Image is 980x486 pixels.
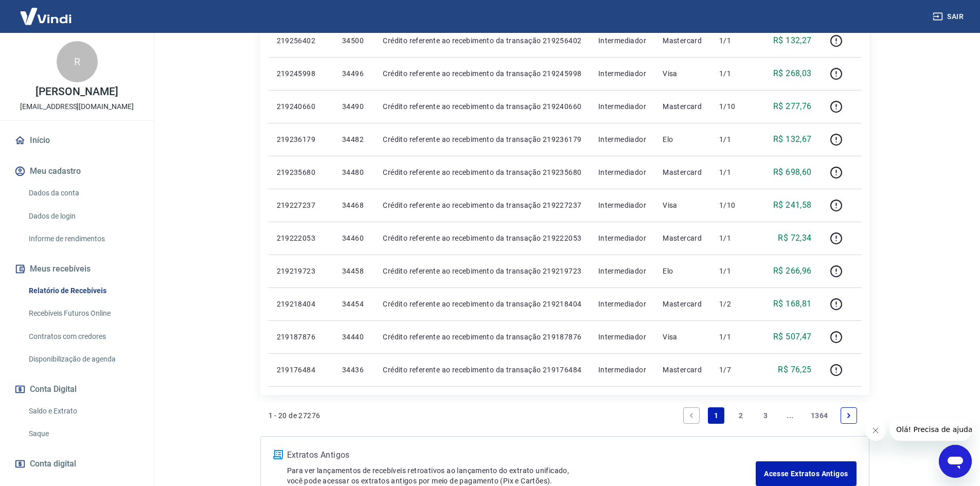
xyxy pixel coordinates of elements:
button: Conta Digital [12,378,141,401]
iframe: Mensagem da empresa [890,418,972,441]
a: Page 3 [757,407,774,424]
p: Crédito referente ao recebimento da transação 219235680 [383,167,581,177]
p: 1/10 [719,200,750,210]
p: 219240660 [277,101,326,112]
p: Intermediador [598,35,646,46]
a: Next page [841,407,857,424]
p: R$ 698,60 [773,166,812,178]
a: Informe de rendimentos [25,228,141,249]
button: Sair [931,7,968,26]
p: Crédito referente ao recebimento da transação 219176484 [383,365,581,375]
a: Saldo e Extrato [25,401,141,422]
p: 1/7 [719,365,750,375]
p: Mastercard [663,101,703,112]
p: 219187876 [277,332,326,342]
p: R$ 76,25 [778,364,811,376]
p: Mastercard [663,233,703,243]
a: Jump forward [782,407,798,424]
p: 1/1 [719,68,750,79]
p: 219236179 [277,134,326,145]
p: Crédito referente ao recebimento da transação 219219723 [383,266,581,276]
p: Intermediador [598,233,646,243]
iframe: Botão para abrir a janela de mensagens [939,445,972,478]
p: Visa [663,200,703,210]
iframe: Fechar mensagem [865,420,886,441]
a: Relatório de Recebíveis [25,280,141,301]
p: Crédito referente ao recebimento da transação 219218404 [383,299,581,309]
p: 34500 [342,35,366,46]
p: R$ 241,58 [773,199,812,211]
p: R$ 268,03 [773,67,812,80]
p: R$ 72,34 [778,232,811,244]
p: 219256402 [277,35,326,46]
p: 34436 [342,365,366,375]
button: Meus recebíveis [12,258,141,280]
p: Crédito referente ao recebimento da transação 219227237 [383,200,581,210]
a: Page 1364 [807,407,832,424]
a: Dados da conta [25,183,141,204]
button: Meu cadastro [12,160,141,183]
p: Intermediador [598,266,646,276]
p: Mastercard [663,365,703,375]
span: Conta digital [30,457,76,471]
a: Acesse Extratos Antigos [756,461,856,486]
p: 34460 [342,233,366,243]
p: 34468 [342,200,366,210]
ul: Pagination [679,403,861,428]
a: Previous page [683,407,700,424]
a: Contratos com credores [25,326,141,347]
p: 1/1 [719,134,750,145]
p: 219235680 [277,167,326,177]
p: Mastercard [663,167,703,177]
p: Intermediador [598,200,646,210]
a: Dados de login [25,206,141,227]
p: 1/1 [719,167,750,177]
p: Intermediador [598,299,646,309]
p: Visa [663,332,703,342]
p: 34490 [342,101,366,112]
p: Visa [663,68,703,79]
p: Intermediador [598,134,646,145]
p: Crédito referente ao recebimento da transação 219187876 [383,332,581,342]
p: R$ 168,81 [773,298,812,310]
p: Para ver lançamentos de recebíveis retroativos ao lançamento do extrato unificado, você pode aces... [287,465,756,486]
p: 1/1 [719,35,750,46]
span: Olá! Precisa de ajuda? [6,7,86,15]
p: 219227237 [277,200,326,210]
p: 34480 [342,167,366,177]
p: Elo [663,266,703,276]
a: Disponibilização de agenda [25,349,141,370]
p: 1/10 [719,101,750,112]
p: Intermediador [598,167,646,177]
p: 34458 [342,266,366,276]
p: 34440 [342,332,366,342]
p: Mastercard [663,299,703,309]
p: R$ 132,27 [773,34,812,47]
p: R$ 132,67 [773,133,812,146]
p: Crédito referente ao recebimento da transação 219240660 [383,101,581,112]
p: 34496 [342,68,366,79]
p: Intermediador [598,68,646,79]
p: Intermediador [598,332,646,342]
p: Crédito referente ao recebimento da transação 219236179 [383,134,581,145]
p: Mastercard [663,35,703,46]
div: R [57,41,98,82]
p: 1/1 [719,332,750,342]
p: 219219723 [277,266,326,276]
img: ícone [273,450,283,459]
p: Crédito referente ao recebimento da transação 219245998 [383,68,581,79]
p: 1/2 [719,299,750,309]
p: Intermediador [598,101,646,112]
p: 1 - 20 de 27276 [269,410,320,421]
p: [EMAIL_ADDRESS][DOMAIN_NAME] [20,101,134,112]
p: R$ 277,76 [773,100,812,113]
a: Page 2 [733,407,749,424]
p: Extratos Antigos [287,449,756,461]
p: Intermediador [598,365,646,375]
a: Conta digital [12,453,141,475]
p: Crédito referente ao recebimento da transação 219222053 [383,233,581,243]
p: 219222053 [277,233,326,243]
p: 219218404 [277,299,326,309]
p: 1/1 [719,233,750,243]
a: Page 1 is your current page [708,407,724,424]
